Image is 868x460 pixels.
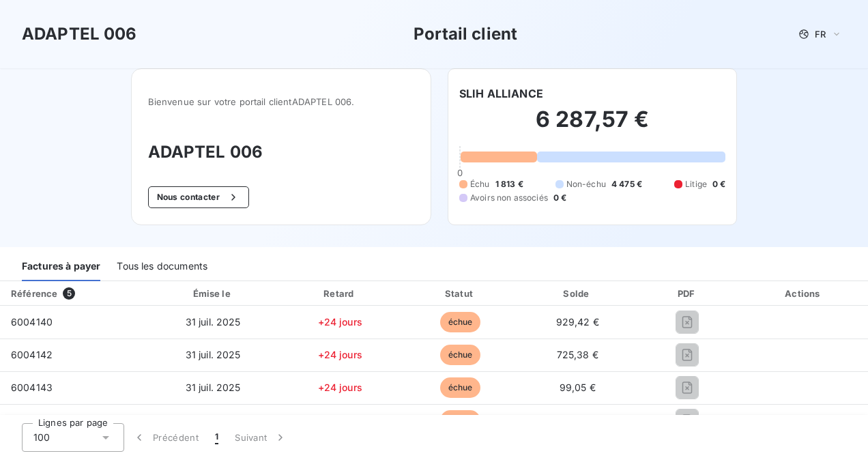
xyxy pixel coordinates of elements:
div: Solde [522,287,633,300]
span: échue [440,377,481,398]
div: Retard [282,287,398,300]
div: Statut [403,287,517,300]
span: 1 [215,431,218,444]
div: Référence [11,288,57,299]
h6: SLIH ALLIANCE [459,85,543,102]
button: Précédent [124,423,207,452]
span: 4 475 € [611,178,642,190]
div: PDF [638,287,737,300]
span: 31 juil. 2025 [186,414,241,426]
span: 31 juil. 2025 [186,349,241,360]
div: Tous les documents [117,253,207,281]
span: +24 jours [318,414,362,426]
button: Suivant [227,423,295,452]
span: 99,05 € [560,382,596,393]
span: Avoirs non associés [470,192,548,204]
h3: ADAPTEL 006 [22,22,137,46]
span: +24 jours [318,382,362,393]
span: 929,42 € [556,316,599,328]
div: Factures à payer [22,253,100,281]
span: 0 [457,167,463,178]
span: +24 jours [318,349,362,360]
span: 6004143 [11,382,53,393]
span: 0 € [553,192,566,204]
span: FR [815,29,826,40]
h3: Portail client [414,22,517,46]
span: 31 juil. 2025 [186,382,241,393]
span: échue [440,312,481,332]
span: 58,75 € [560,414,595,426]
span: Non-échu [566,178,606,190]
button: Nous contacter [148,186,249,208]
span: 0 € [712,178,725,190]
span: Litige [685,178,707,190]
div: Émise le [149,287,276,300]
span: Échu [470,178,490,190]
span: échue [440,410,481,431]
span: échue [440,345,481,365]
h2: 6 287,57 € [459,106,725,147]
span: 31 juil. 2025 [186,316,241,328]
span: 100 [33,431,50,444]
span: 725,38 € [557,349,598,360]
h3: ADAPTEL 006 [148,140,414,164]
span: 5 [63,287,75,300]
span: 1 813 € [495,178,523,190]
span: 6004142 [11,349,53,360]
span: Bienvenue sur votre portail client ADAPTEL 006 . [148,96,414,107]
span: 6004140 [11,316,53,328]
span: +24 jours [318,316,362,328]
span: 6004141 [11,414,50,426]
div: Actions [742,287,865,300]
button: 1 [207,423,227,452]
